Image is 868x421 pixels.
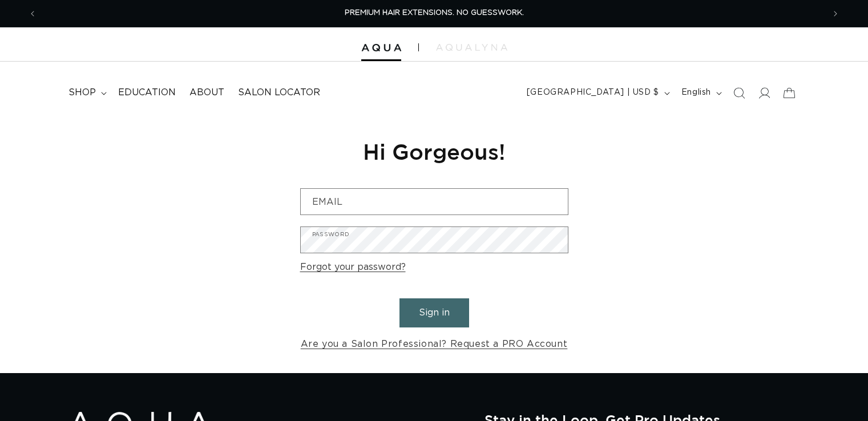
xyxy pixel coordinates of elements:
summary: shop [62,80,111,106]
span: Salon Locator [238,87,320,99]
summary: Search [726,80,752,106]
h1: Hi Gorgeous! [300,137,568,165]
span: PREMIUM HAIR EXTENSIONS. NO GUESSWORK. [345,9,524,17]
button: Previous announcement [20,3,45,25]
img: Aqua Hair Extensions [361,44,401,52]
button: English [675,82,726,104]
button: Sign in [399,298,469,327]
button: Next announcement [823,3,848,25]
button: [GEOGRAPHIC_DATA] | USD $ [520,82,675,104]
img: aqualyna.com [436,44,507,51]
span: English [681,87,711,99]
a: About [183,80,231,106]
span: [GEOGRAPHIC_DATA] | USD $ [527,87,659,99]
span: shop [68,87,96,99]
a: Salon Locator [231,80,327,106]
a: Forgot your password? [300,259,406,276]
a: Are you a Salon Professional? Request a PRO Account [301,336,568,353]
a: Education [111,80,183,106]
input: Email [301,189,568,214]
span: About [189,87,224,99]
span: Education [118,87,176,99]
